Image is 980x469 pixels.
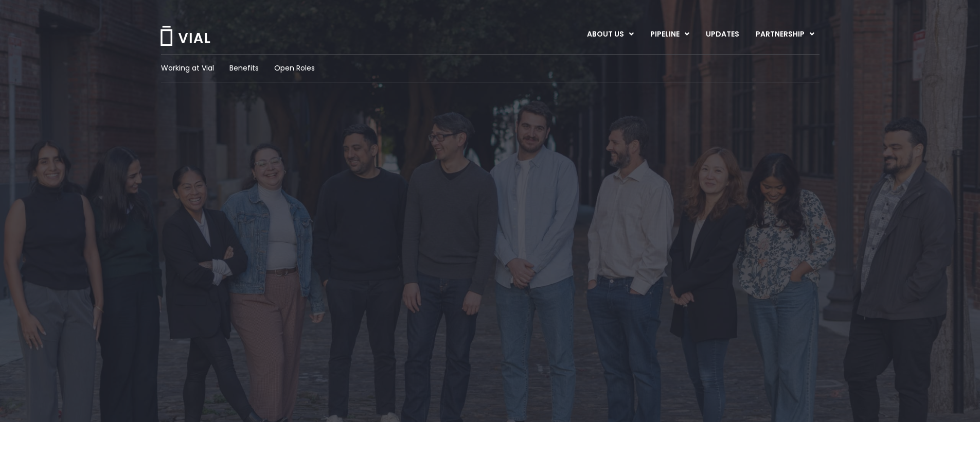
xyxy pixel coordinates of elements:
[161,63,214,74] a: Working at Vial
[274,63,315,74] a: Open Roles
[159,26,211,46] img: Vial Logo
[698,26,747,43] a: UPDATES
[229,63,259,74] a: Benefits
[642,26,697,43] a: PIPELINEMenu Toggle
[747,26,823,43] a: PARTNERSHIPMenu Toggle
[579,26,642,43] a: ABOUT USMenu Toggle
